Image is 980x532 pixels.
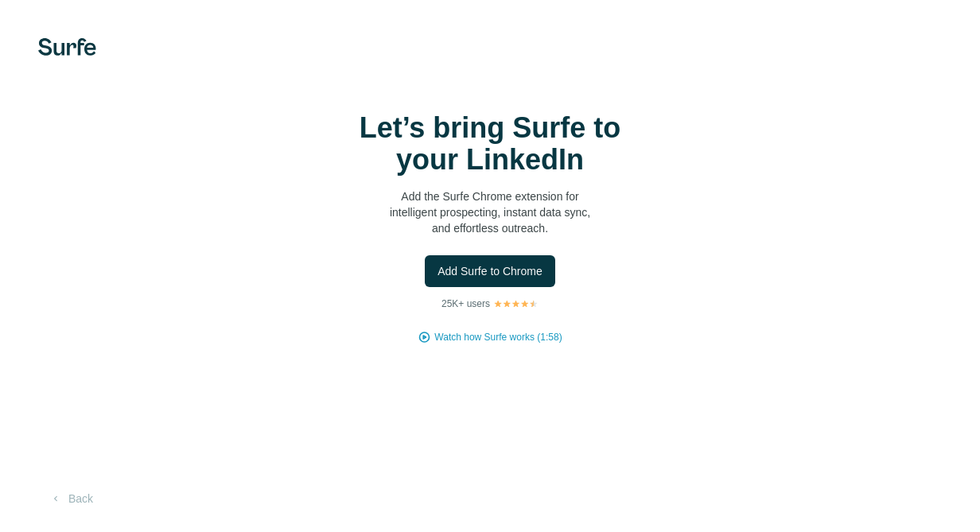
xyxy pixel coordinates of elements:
button: Back [38,484,104,513]
p: 25K+ users [441,297,490,311]
button: Add Surfe to Chrome [425,255,555,287]
img: Rating Stars [493,299,539,309]
span: Add Surfe to Chrome [437,263,542,279]
img: Surfe's logo [38,38,96,56]
button: Watch how Surfe works (1:58) [434,330,562,344]
h1: Let’s bring Surfe to your LinkedIn [331,112,649,176]
p: Add the Surfe Chrome extension for intelligent prospecting, instant data sync, and effortless out... [331,188,649,236]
